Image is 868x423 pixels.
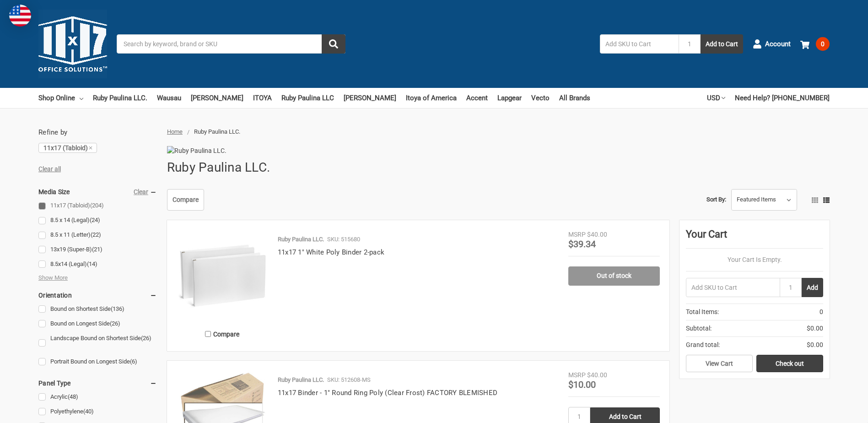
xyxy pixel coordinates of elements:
span: Account [765,39,791,49]
button: Add [802,278,823,297]
input: Compare [205,331,211,337]
span: Grand total: [686,340,720,350]
label: Sort By: [706,193,726,206]
span: Show More [38,273,68,282]
span: (26) [110,320,120,327]
a: Landscape Bound on Shortest Side [38,332,157,353]
a: [PERSON_NAME] [191,88,243,108]
a: 11x17 1" White Poly Binder 2-pack [278,248,384,256]
span: Subtotal: [686,324,712,333]
div: Your Cart [686,227,823,249]
span: Total Items: [686,307,719,317]
a: 11x17 (Tabloid) [38,143,97,153]
span: $0.00 [807,324,823,333]
img: 11x17 1" White Poly Binder 2-pack [177,230,268,321]
span: 0 [819,307,823,317]
a: Shop Online [38,88,83,108]
a: Bound on Shortest Side [38,303,157,315]
div: MSRP [568,230,586,239]
div: MSRP [568,370,586,380]
a: Wausau [157,88,181,108]
p: Ruby Paulina LLC. [278,235,324,244]
button: Add to Cart [701,34,743,54]
a: Home [167,128,183,135]
span: (24) [90,217,100,223]
a: All Brands [559,88,590,108]
span: $39.34 [568,239,596,249]
span: $10.00 [568,379,596,390]
h5: Orientation [38,290,157,301]
a: Compare [167,189,204,211]
img: 11x17.com [38,10,107,78]
span: (21) [92,246,102,253]
a: USD [707,88,725,108]
a: Acrylic [38,391,157,403]
a: Ruby Paulina LLC [281,88,334,108]
a: View Cart [686,355,753,372]
a: Portrait Bound on Longest Side [38,356,157,368]
p: SKU: 512608-MS [327,375,371,385]
a: Check out [756,355,823,372]
span: (136) [111,305,124,312]
a: ITOYA [253,88,272,108]
input: Search by keyword, brand or SKU [117,34,345,54]
a: Clear all [38,165,61,173]
a: Account [753,32,791,56]
span: (48) [68,393,78,400]
p: Your Cart Is Empty. [686,255,823,265]
a: Accent [466,88,488,108]
a: 8.5 x 14 (Legal) [38,214,157,227]
span: $40.00 [587,371,607,379]
a: Vecto [531,88,550,108]
a: 8.5 x 11 (Letter) [38,229,157,241]
a: Lapgear [497,88,522,108]
a: 13x19 (Super-B) [38,244,157,256]
a: [PERSON_NAME] [344,88,396,108]
span: Ruby Paulina LLC. [194,128,240,135]
a: 8.5x14 (Legal) [38,258,157,271]
a: Out of stock [568,266,660,286]
span: $0.00 [807,340,823,350]
p: SKU: 515680 [327,235,360,244]
span: (6) [130,358,137,365]
a: 11x17 Binder - 1" Round Ring Poly (Clear Frost) FACTORY BLEMISHED [278,389,497,397]
img: Ruby Paulina LLC. [167,146,254,156]
h5: Panel Type [38,378,157,389]
a: Bound on Longest Side [38,318,157,330]
img: duty and tax information for United States [9,5,31,27]
input: Add SKU to Cart [686,278,780,297]
span: (40) [83,408,94,415]
span: $40.00 [587,231,607,238]
label: Compare [177,326,268,342]
a: Polyethylene [38,406,157,418]
a: Itoya of America [406,88,457,108]
span: (14) [87,260,97,267]
h1: Ruby Paulina LLC. [167,156,270,179]
span: 0 [816,37,830,51]
h5: Media Size [38,186,157,197]
a: Ruby Paulina LLC. [93,88,147,108]
a: Need Help? [PHONE_NUMBER] [735,88,830,108]
input: Add SKU to Cart [600,34,679,54]
a: Clear [134,188,148,195]
p: Ruby Paulina LLC. [278,375,324,385]
span: (26) [141,335,151,342]
h5: Refine by [38,127,157,138]
a: 11x17 (Tabloid) [38,200,157,212]
span: (204) [90,202,104,209]
a: 0 [800,32,830,56]
span: (22) [91,231,101,238]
